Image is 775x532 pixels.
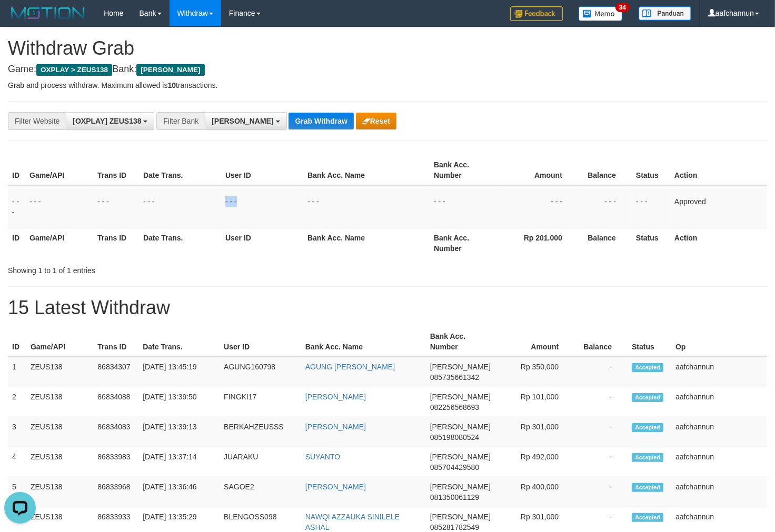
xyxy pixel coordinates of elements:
p: Grab and process withdraw. Maximum allowed is transactions. [8,80,767,91]
img: Button%20Memo.svg [579,6,623,21]
td: 86834307 [93,357,138,387]
td: 5 [8,477,26,507]
h4: Game: Bank: [8,64,767,75]
h1: Withdraw Grab [8,38,767,59]
td: aafchannun [671,387,767,417]
td: [DATE] 13:39:13 [138,417,220,447]
td: BERKAHZEUSSS [220,417,301,447]
td: ZEUS138 [26,357,93,387]
td: - - - [93,185,139,228]
th: Balance [574,327,628,357]
td: Approved [670,185,767,228]
a: NAWQI AZZAUKA SINILELE ASHAL [305,513,400,531]
strong: 10 [167,81,176,89]
span: Copy 085704429580 to clipboard [430,463,479,471]
th: Date Trans. [139,155,221,185]
th: Game/API [26,327,93,357]
td: - - - [430,185,498,228]
th: Amount [498,155,578,185]
td: 86834088 [93,387,138,417]
td: aafchannun [671,477,767,507]
span: Accepted [632,423,663,432]
th: Status [632,228,670,258]
td: Rp 301,000 [495,417,574,447]
td: [DATE] 13:37:14 [138,447,220,477]
th: Balance [578,155,632,185]
td: aafchannun [671,447,767,477]
th: User ID [220,327,301,357]
span: [PERSON_NAME] [430,393,491,401]
h1: 15 Latest Withdraw [8,297,767,318]
span: [PERSON_NAME] [430,363,491,371]
th: Amount [495,327,574,357]
div: Showing 1 to 1 of 1 entries [8,261,315,276]
img: MOTION_logo.png [8,5,88,21]
span: Copy 081350061129 to clipboard [430,493,479,501]
th: Date Trans. [138,327,220,357]
th: Action [670,155,767,185]
span: OXPLAY > ZEUS138 [36,64,112,76]
a: AGUNG [PERSON_NAME] [305,363,395,371]
span: [PERSON_NAME] [430,423,491,431]
img: panduan.png [639,6,691,21]
th: ID [8,155,25,185]
span: 34 [615,3,630,12]
td: - [574,417,628,447]
span: Copy 082256568693 to clipboard [430,403,479,411]
td: JUARAKU [220,447,301,477]
th: Trans ID [93,327,138,357]
span: [PERSON_NAME] [430,513,491,521]
td: 86833968 [93,477,138,507]
td: - [574,447,628,477]
td: - - - [139,185,221,228]
td: 1 [8,357,26,387]
td: - - - [498,185,578,228]
td: ZEUS138 [26,477,93,507]
td: [DATE] 13:36:46 [138,477,220,507]
span: [PERSON_NAME] [212,117,273,125]
th: Bank Acc. Name [303,228,430,258]
span: Copy 085735661342 to clipboard [430,373,479,382]
td: - - - [221,185,303,228]
th: Status [628,327,671,357]
td: - [574,387,628,417]
span: Accepted [632,453,663,462]
th: Bank Acc. Name [301,327,426,357]
span: [OXPLAY] ZEUS138 [73,117,141,125]
td: ZEUS138 [26,417,93,447]
th: Status [632,155,670,185]
td: SAGOE2 [220,477,301,507]
span: Accepted [632,363,663,372]
button: [PERSON_NAME] [205,112,286,130]
button: Open LiveChat chat widget [4,4,36,36]
th: Op [671,327,767,357]
div: Filter Website [8,112,66,130]
td: 4 [8,447,26,477]
th: Action [670,228,767,258]
td: 2 [8,387,26,417]
th: Game/API [25,155,93,185]
span: [PERSON_NAME] [430,453,491,461]
td: 86834083 [93,417,138,447]
span: Accepted [632,393,663,402]
td: 3 [8,417,26,447]
a: [PERSON_NAME] [305,423,366,431]
button: [OXPLAY] ZEUS138 [66,112,154,130]
span: Copy 085281782549 to clipboard [430,523,479,531]
th: Trans ID [93,228,139,258]
span: [PERSON_NAME] [136,64,204,76]
th: Trans ID [93,155,139,185]
span: [PERSON_NAME] [430,483,491,491]
button: Grab Withdraw [289,113,353,129]
div: Filter Bank [156,112,205,130]
th: ID [8,327,26,357]
a: SUYANTO [305,453,340,461]
th: ID [8,228,25,258]
th: Bank Acc. Name [303,155,430,185]
th: Game/API [25,228,93,258]
td: [DATE] 13:45:19 [138,357,220,387]
td: aafchannun [671,357,767,387]
span: Copy 085198080524 to clipboard [430,433,479,441]
td: Rp 492,000 [495,447,574,477]
td: FINGKI17 [220,387,301,417]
